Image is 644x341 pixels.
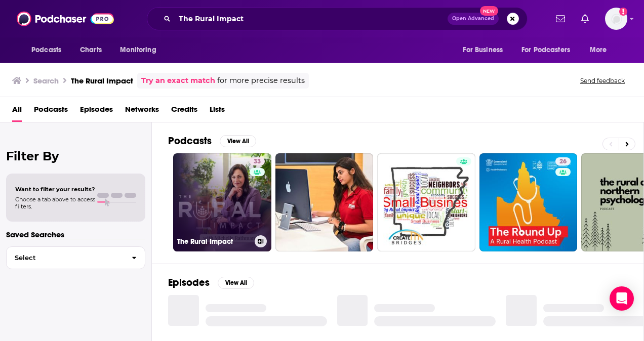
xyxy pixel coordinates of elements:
div: Open Intercom Messenger [610,286,634,311]
button: Send feedback [577,76,628,85]
a: Charts [73,40,108,60]
span: For Podcasters [521,43,570,57]
button: View All [220,135,256,147]
a: PodcastsView All [168,135,256,147]
a: Episodes [80,101,113,122]
a: Networks [125,101,159,122]
div: Search podcasts, credits, & more... [147,7,528,30]
h3: The Rural Impact [177,237,251,246]
a: Try an exact match [141,75,215,87]
button: open menu [515,40,585,60]
span: Want to filter your results? [15,186,95,193]
button: open menu [24,40,74,60]
span: For Business [463,43,503,57]
span: New [480,6,498,16]
span: Charts [80,43,102,57]
h3: Search [33,76,59,86]
a: 26 [555,157,571,165]
h2: Episodes [168,276,210,289]
img: User Profile [605,8,627,30]
a: All [12,101,22,122]
button: Select [6,246,145,269]
button: open menu [583,40,620,60]
a: Credits [171,101,197,122]
a: Lists [210,101,225,122]
a: Show notifications dropdown [577,10,593,27]
button: open menu [456,40,515,60]
svg: Add a profile image [619,8,627,16]
a: Show notifications dropdown [552,10,569,27]
button: open menu [113,40,169,60]
input: Search podcasts, credits, & more... [175,11,448,27]
span: Select [7,254,124,261]
span: Open Advanced [452,16,494,21]
span: Choose a tab above to access filters. [15,196,95,210]
h2: Podcasts [168,135,212,147]
button: Open AdvancedNew [448,13,499,25]
img: Podchaser - Follow, Share and Rate Podcasts [17,9,114,28]
a: 33The Rural Impact [173,153,271,251]
button: View All [218,277,254,289]
a: EpisodesView All [168,276,254,289]
span: Podcasts [31,43,61,57]
h3: The Rural Impact [71,76,133,86]
a: 33 [250,157,265,165]
a: Podcasts [34,101,68,122]
span: 26 [559,157,567,167]
span: More [590,43,607,57]
span: Logged in as arobertson1 [605,8,627,30]
span: Monitoring [120,43,156,57]
span: for more precise results [217,75,305,87]
h2: Filter By [6,149,145,163]
a: 26 [479,153,578,251]
p: Saved Searches [6,230,145,239]
button: Show profile menu [605,8,627,30]
span: 33 [254,157,261,167]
